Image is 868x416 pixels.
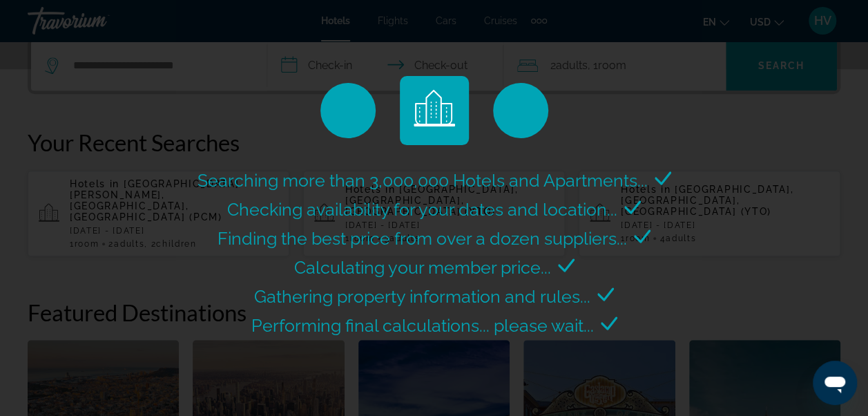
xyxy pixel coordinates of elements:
[218,228,627,249] span: Finding the best price from over a dozen suppliers...
[254,286,590,307] span: Gathering property information and rules...
[197,170,648,191] span: Searching more than 3,000,000 Hotels and Apartments...
[294,257,551,278] span: Calculating your member price...
[227,199,617,220] span: Checking availability for your dates and location...
[251,315,594,336] span: Performing final calculations... please wait...
[813,361,857,405] iframe: Button to launch messaging window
